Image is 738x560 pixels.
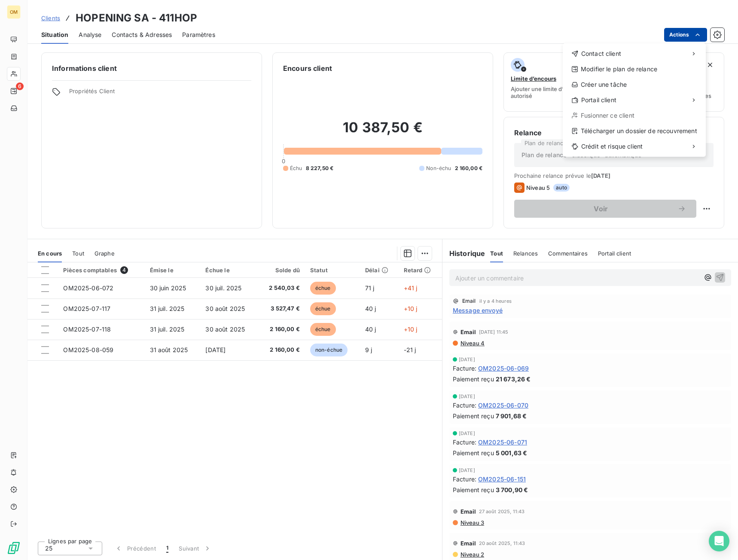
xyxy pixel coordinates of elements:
span: Contact client [581,49,621,58]
div: Modifier le plan de relance [566,62,702,76]
div: Actions [563,43,706,157]
div: Créer une tâche [566,78,702,91]
div: Télécharger un dossier de recouvrement [566,124,702,138]
span: Portail client [581,96,616,104]
div: Fusionner ce client [566,109,702,122]
span: Crédit et risque client [581,142,643,151]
